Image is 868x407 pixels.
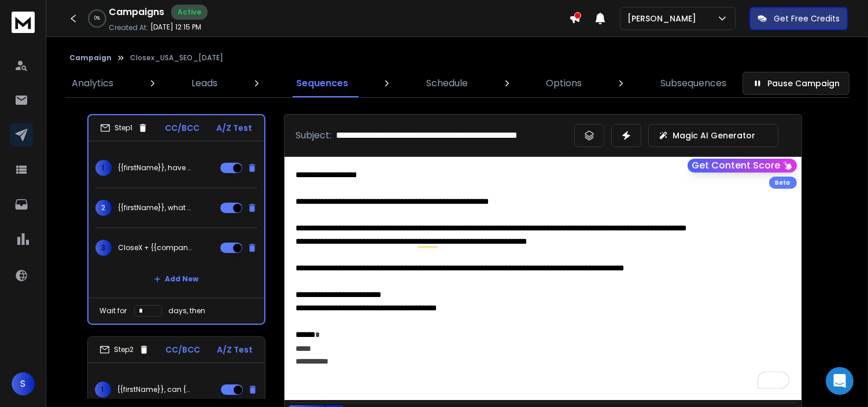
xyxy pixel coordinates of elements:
a: Schedule [419,69,475,97]
p: Subject: [296,129,332,142]
p: CC/BCC [166,344,201,355]
img: logo [12,12,35,33]
a: Options [540,69,589,97]
li: Step1CC/BCCA/Z Test1{{firstName}}, have you tried this for {{companyName}}?2{{firstName}}, what {... [87,114,265,325]
p: {{firstName}}, have you tried this for {{companyName}}? [119,163,193,173]
p: Magic AI Generator [673,130,756,141]
p: {{firstName}}, can {{companyName}} handle 5–10 more clients? [118,385,192,394]
h1: Campaigns [109,5,164,19]
button: Campaign [69,53,112,63]
a: Subsequences [653,69,733,97]
p: Get Free Credits [774,13,840,24]
button: Magic AI Generator [648,124,778,147]
p: A/Z Test [217,122,253,134]
span: 1 [95,382,111,398]
button: Get Content Score [688,159,797,173]
p: {{firstName}}, what {{companyName}} might be missing [119,203,193,212]
p: Closex_USA_SEO_[DATE] [130,53,223,63]
p: [PERSON_NAME] [627,13,701,24]
p: [DATE] 12:15 PM [150,23,201,32]
p: 0 % [94,15,100,22]
div: Step 2 [99,344,149,355]
a: Analytics [65,69,120,97]
div: Step 1 [100,123,148,133]
div: To enrich screen reader interactions, please activate Accessibility in Grammarly extension settings [285,157,801,400]
button: Pause Campaign [743,72,849,95]
button: Add New [145,267,208,291]
p: Created At: [109,23,148,32]
p: Options [546,76,582,90]
button: S [12,372,35,395]
p: A/Z Test [217,344,253,355]
p: days, then [169,306,206,316]
p: CC/BCC [165,122,200,134]
p: Subsequences [660,76,726,90]
p: Analytics [72,76,113,90]
span: 2 [95,200,112,216]
a: Sequences [289,69,355,97]
span: 1 [95,160,112,176]
p: Sequences [296,76,348,90]
button: Get Free Credits [749,7,848,30]
div: Active [171,5,208,20]
div: Beta [769,177,797,189]
p: Wait for [100,306,127,316]
a: Leads [184,69,224,97]
p: Schedule [426,76,468,90]
p: CloseX + {{companyName}} = more clients [119,243,193,252]
span: 3 [95,240,112,256]
p: Leads [191,76,217,90]
div: Open Intercom Messenger [826,367,854,395]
